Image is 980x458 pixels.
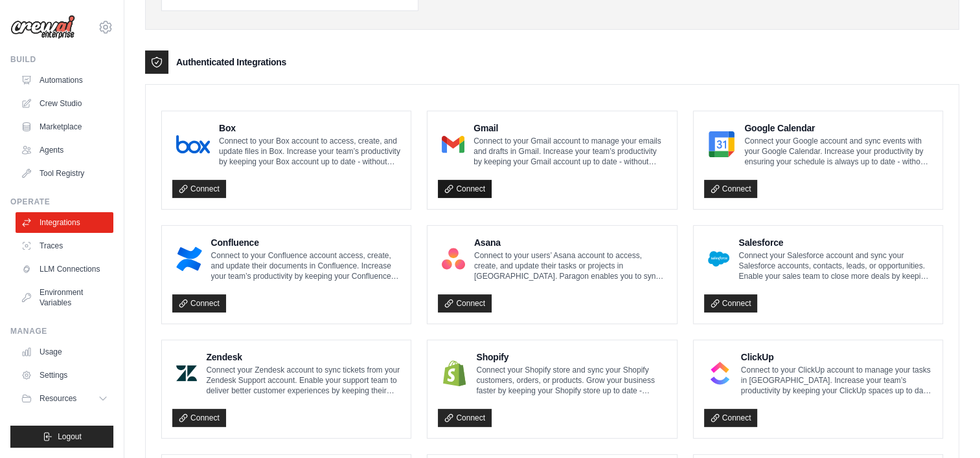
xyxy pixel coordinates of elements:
[16,70,113,91] a: Automations
[16,163,113,184] a: Tool Registry
[476,365,666,396] p: Connect your Shopify store and sync your Shopify customers, orders, or products. Grow your busine...
[704,409,758,427] a: Connect
[473,136,667,167] p: Connect to your Gmail account to manage your emails and drafts in Gmail. Increase your team’s pro...
[219,122,400,135] h4: Box
[211,236,401,249] h4: Confluence
[708,360,732,386] img: ClickUp Logo
[738,250,932,281] p: Connect your Salesforce account and sync your Salesforce accounts, contacts, leads, or opportunit...
[708,246,730,272] img: Salesforce Logo
[16,93,113,114] a: Crew Studio
[10,197,113,207] div: Operate
[16,212,113,233] a: Integrations
[442,131,464,157] img: Gmail Logo
[176,56,286,69] h3: Authenticated Integrations
[476,351,666,364] h4: Shopify
[219,136,400,167] p: Connect to your Box account to access, create, and update files in Box. Increase your team’s prod...
[738,236,932,249] h4: Salesforce
[16,388,113,409] button: Resources
[438,409,492,427] a: Connect
[16,235,113,256] a: Traces
[704,180,758,198] a: Connect
[438,294,492,312] a: Connect
[176,246,202,272] img: Confluence Logo
[10,54,113,65] div: Build
[744,136,932,167] p: Connect your Google account and sync events with your Google Calendar. Increase your productivity...
[442,246,465,272] img: Asana Logo
[915,396,980,458] iframe: Chat Widget
[176,131,210,157] img: Box Logo
[741,365,932,396] p: Connect to your ClickUp account to manage your tasks in [GEOGRAPHIC_DATA]. Increase your team’s p...
[58,431,82,442] span: Logout
[16,342,113,362] a: Usage
[10,15,75,39] img: Logo
[473,122,667,135] h4: Gmail
[438,180,492,198] a: Connect
[172,409,226,427] a: Connect
[172,180,226,198] a: Connect
[442,360,467,386] img: Shopify Logo
[206,351,400,364] h4: Zendesk
[172,294,226,312] a: Connect
[741,351,932,364] h4: ClickUp
[16,282,113,313] a: Environment Variables
[16,140,113,160] a: Agents
[708,131,736,157] img: Google Calendar Logo
[176,360,197,386] img: Zendesk Logo
[16,365,113,386] a: Settings
[16,259,113,279] a: LLM Connections
[474,250,667,281] p: Connect to your users’ Asana account to access, create, and update their tasks or projects in [GE...
[206,365,400,396] p: Connect your Zendesk account to sync tickets from your Zendesk Support account. Enable your suppo...
[704,294,758,312] a: Connect
[10,426,113,448] button: Logout
[474,236,667,249] h4: Asana
[744,122,932,135] h4: Google Calendar
[16,116,113,137] a: Marketplace
[211,250,401,281] p: Connect to your Confluence account access, create, and update their documents in Confluence. Incr...
[40,393,76,404] span: Resources
[10,326,113,336] div: Manage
